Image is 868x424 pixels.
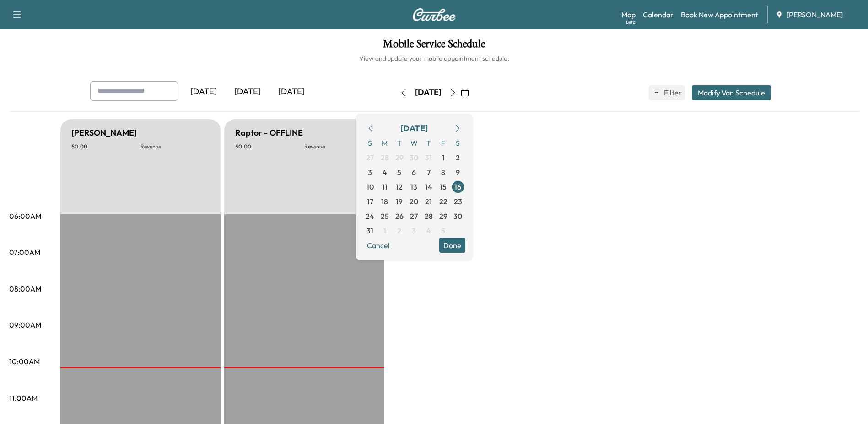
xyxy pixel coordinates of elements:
[9,392,38,403] p: 11:00AM
[9,356,40,367] p: 10:00AM
[439,211,447,222] span: 29
[9,38,859,54] h1: Mobile Service Schedule
[412,167,416,178] span: 6
[367,225,373,236] span: 31
[421,136,436,150] span: T
[787,9,843,20] span: [PERSON_NAME]
[304,143,373,150] p: Revenue
[440,181,447,192] span: 15
[363,238,394,253] button: Cancel
[425,211,433,222] span: 28
[392,136,407,150] span: T
[410,152,418,163] span: 30
[412,8,456,21] img: Curbee Logo
[397,225,401,236] span: 2
[382,181,388,192] span: 11
[396,181,403,192] span: 12
[9,247,40,258] p: 07:00AM
[425,181,432,192] span: 14
[442,152,445,163] span: 1
[9,211,41,222] p: 06:00AM
[649,85,685,100] button: Filter
[9,319,41,330] p: 09:00AM
[381,196,388,207] span: 18
[377,136,392,150] span: M
[383,225,386,236] span: 1
[643,9,674,20] a: Calendar
[396,196,403,207] span: 19
[367,181,374,192] span: 10
[410,196,418,207] span: 20
[412,225,416,236] span: 3
[235,127,303,139] h5: Raptor - OFFLINE
[454,181,461,192] span: 16
[427,167,431,178] span: 7
[681,9,758,20] a: Book New Appointment
[626,19,636,26] div: Beta
[366,211,374,222] span: 24
[397,167,401,178] span: 5
[410,211,418,222] span: 27
[270,81,313,102] div: [DATE]
[140,143,210,150] p: Revenue
[425,152,432,163] span: 31
[441,167,445,178] span: 8
[439,196,447,207] span: 22
[368,167,372,178] span: 3
[182,81,226,102] div: [DATE]
[383,167,387,178] span: 4
[436,136,451,150] span: F
[426,225,431,236] span: 4
[456,152,460,163] span: 2
[454,196,462,207] span: 23
[453,211,462,222] span: 30
[407,136,421,150] span: W
[621,9,636,20] a: MapBeta
[439,238,465,253] button: Done
[9,54,859,63] h6: View and update your mobile appointment schedule.
[9,283,41,294] p: 08:00AM
[425,196,432,207] span: 21
[235,143,304,150] p: $ 0.00
[226,81,270,102] div: [DATE]
[415,87,442,98] div: [DATE]
[381,211,389,222] span: 25
[381,152,389,163] span: 28
[441,225,445,236] span: 5
[400,122,428,135] div: [DATE]
[367,196,373,207] span: 17
[363,136,377,150] span: S
[395,211,404,222] span: 26
[366,152,374,163] span: 27
[71,143,140,150] p: $ 0.00
[395,152,404,163] span: 29
[664,87,680,98] span: Filter
[451,136,465,150] span: S
[71,127,137,139] h5: [PERSON_NAME]
[456,167,460,178] span: 9
[692,85,771,100] button: Modify Van Schedule
[410,181,417,192] span: 13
